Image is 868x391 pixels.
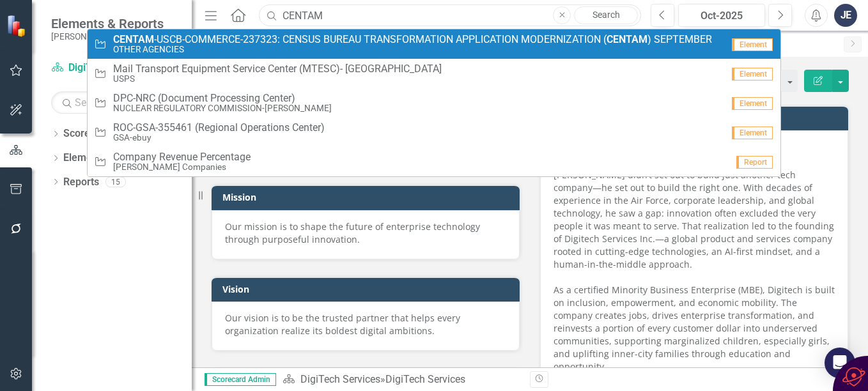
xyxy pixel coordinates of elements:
p: Our mission is to shape the future of enterprise technology through purposeful innovation. [225,220,506,246]
small: [PERSON_NAME] Companies [113,162,251,172]
a: ROC-GSA-355461 (Regional Operations Center)GSA-ebuyElement [88,118,780,147]
a: Reports [63,175,99,190]
span: DPC-NRC (Document Processing Center) [113,93,332,104]
small: OTHER AGENCIES [113,45,712,54]
img: ClearPoint Strategy [6,14,29,36]
a: -USCB-COMMERCE-237323: CENSUS BUREAU TRANSFORMATION APPLICATION MODERNIZATION (CENTAM) SEPTEMBERO... [88,29,780,59]
a: DPC-NRC (Document Processing Center)NUCLEAR REGULATORY COMMISSION-[PERSON_NAME]Element [88,88,780,118]
span: Company Revenue Percentage [113,151,251,163]
a: Company Revenue Percentage[PERSON_NAME] CompaniesReport [88,147,780,176]
input: Search Below... [51,91,179,114]
small: GSA-ebuy [113,133,325,142]
a: Elements [63,151,106,165]
div: As a certified Minority Business Enterprise (MBE), Digitech is built on inclusion, empowerment, a... [554,284,835,373]
span: Report [736,156,773,169]
a: Mail Transport Equipment Service Center (MTESC)- [GEOGRAPHIC_DATA]USPSElement [88,59,780,88]
span: Element [732,126,773,139]
span: Elements & Reports [51,16,164,31]
span: Element [732,97,773,110]
h3: Vision [222,284,513,294]
span: -USCB-COMMERCE-237323: CENSUS BUREAU TRANSFORMATION APPLICATION MODERNIZATION ( ) SEPTEMBER [113,34,712,45]
small: USPS [113,74,442,84]
div: DigiTech Services [385,373,465,385]
div: Oct-2025 [683,8,761,24]
div: » [283,372,520,387]
span: Element [732,68,773,80]
strong: CENTAM [607,33,647,45]
button: Oct-2025 [678,4,765,27]
span: ROC-GSA-355461 (Regional Operations Center) [113,122,325,134]
a: Search [574,6,638,24]
span: Element [732,38,773,51]
a: DigiTech Services [300,373,380,385]
span: Mail Transport Equipment Service Center (MTESC)- [GEOGRAPHIC_DATA] [113,63,442,75]
p: Our vision is to be the trusted partner that helps every organization realize its boldest digital... [225,312,506,337]
small: NUCLEAR REGULATORY COMMISSION-[PERSON_NAME] [113,103,332,113]
h3: Mission [222,192,513,202]
a: DigiTech Services [51,61,179,75]
div: [PERSON_NAME] didn’t set out to build just another tech company—he set out to build the right one... [554,169,835,271]
div: 15 [105,176,126,187]
input: Search ClearPoint... [259,4,641,27]
button: JE [834,4,857,27]
small: [PERSON_NAME] Companies [51,31,164,42]
div: Open Intercom Messenger [825,348,855,378]
a: Scorecards [63,126,116,141]
span: Scorecard Admin [205,373,276,386]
